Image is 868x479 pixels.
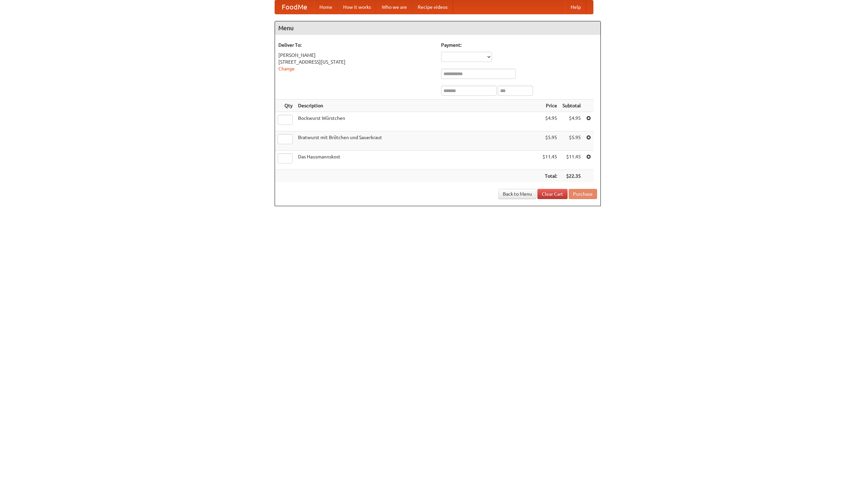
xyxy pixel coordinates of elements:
[560,170,584,182] th: $22.35
[560,151,584,170] td: $11.45
[278,59,434,65] div: [STREET_ADDRESS][US_STATE]
[540,131,560,151] td: $5.95
[295,112,540,131] td: Bockwurst Würstchen
[295,100,540,112] th: Description
[560,112,584,131] td: $4.95
[275,100,295,112] th: Qty
[441,42,597,48] h5: Payment:
[278,42,434,48] h5: Deliver To:
[295,151,540,170] td: Das Hausmannskost
[412,0,453,14] a: Recipe videos
[376,0,412,14] a: Who we are
[278,52,434,59] div: [PERSON_NAME]
[560,131,584,151] td: $5.95
[278,66,295,71] a: Change
[275,0,314,14] a: FoodMe
[540,170,560,182] th: Total:
[314,0,338,14] a: Home
[565,0,586,14] a: Help
[540,100,560,112] th: Price
[540,112,560,131] td: $4.95
[498,189,536,199] a: Back to Menu
[569,189,597,199] button: Purchase
[275,21,600,35] h4: Menu
[295,131,540,151] td: Bratwurst mit Brötchen und Sauerkraut
[338,0,376,14] a: How it works
[537,189,568,199] a: Clear Cart
[560,100,584,112] th: Subtotal
[540,151,560,170] td: $11.45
